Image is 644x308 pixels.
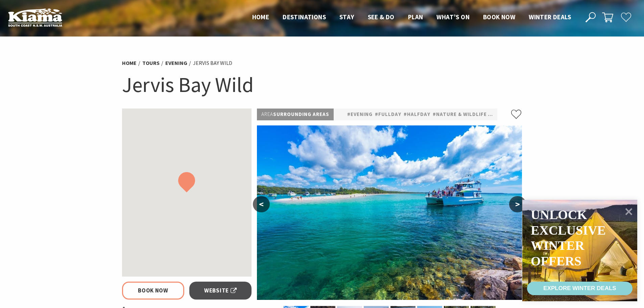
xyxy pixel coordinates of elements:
a: #Nature & Wildlife [433,110,487,119]
img: Kiama Logo [8,8,62,27]
span: Book now [483,13,515,21]
a: Home [122,60,137,67]
a: Tours [142,60,160,67]
h1: Jervis Bay Wild [122,71,522,98]
a: Book Now [122,282,185,300]
a: EXPLORE WINTER DEALS [527,282,633,295]
li: Jervis Bay Wild [193,59,232,68]
img: Disabled Access Vessel [257,125,522,300]
a: Evening [165,60,187,67]
div: Unlock exclusive winter offers [531,207,605,269]
button: > [509,196,526,212]
span: What’s On [436,13,470,21]
p: Surrounding Areas [257,109,334,120]
a: #Evening [347,110,373,119]
span: Plan [408,13,423,21]
span: Home [252,13,269,21]
span: Destinations [283,13,326,21]
a: Website [189,282,252,300]
span: See & Do [368,13,395,21]
span: Website [204,286,237,295]
span: Stay [339,13,354,21]
span: Area [261,111,273,117]
button: < [253,196,270,212]
a: #halfday [404,110,430,119]
nav: Main Menu [245,12,578,23]
span: Winter Deals [529,13,571,21]
div: EXPLORE WINTER DEALS [543,282,616,295]
a: #fullday [375,110,401,119]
